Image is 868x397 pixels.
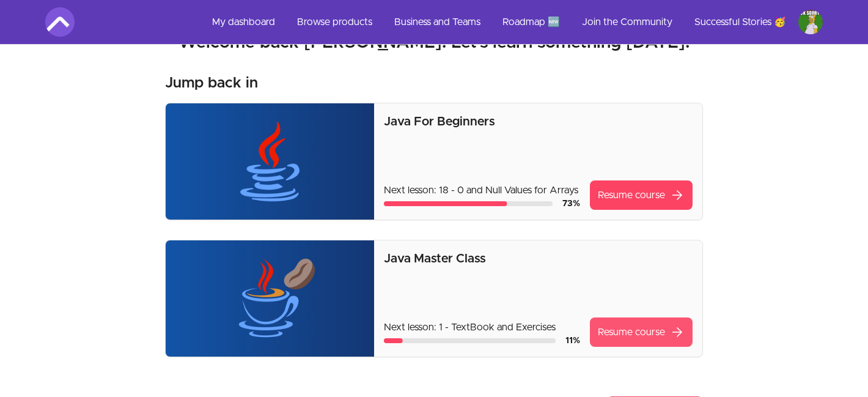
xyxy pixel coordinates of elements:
[384,183,580,198] p: Next lesson: 18 - 0 and Null Values for Arrays
[670,325,685,339] span: arrow_forward
[493,7,570,37] a: Roadmap 🆕
[685,7,796,37] a: Successful Stories 🥳
[384,250,693,267] p: Java Master Class
[384,338,556,343] div: Course progress
[670,188,685,202] span: arrow_forward
[384,7,490,37] a: Business and Teams
[384,201,553,206] div: Course progress
[384,320,580,335] p: Next lesson: 1 - TextBook and Exercises
[572,7,682,37] a: Join the Community
[590,317,693,347] a: Resume coursearrow_forward
[202,7,823,37] nav: Main
[384,113,693,130] p: Java For Beginners
[590,180,693,210] a: Resume coursearrow_forward
[166,103,374,220] img: Product image for Java For Beginners
[565,336,580,345] span: 11 %
[166,240,374,357] img: Product image for Java Master Class
[202,7,285,37] a: My dashboard
[798,10,823,34] img: Profile image for Mohmmad al herz
[45,7,75,37] img: Amigoscode logo
[165,73,258,93] h3: Jump back in
[562,199,580,208] span: 73 %
[287,7,382,37] a: Browse products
